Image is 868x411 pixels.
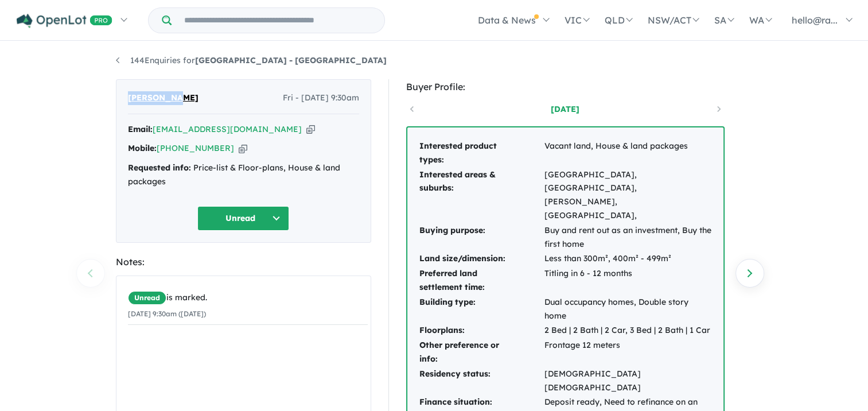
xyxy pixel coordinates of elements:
[419,323,544,338] td: Floorplans:
[544,168,712,223] td: [GEOGRAPHIC_DATA], [GEOGRAPHIC_DATA], [PERSON_NAME], [GEOGRAPHIC_DATA],
[792,14,838,26] span: hello@ra...
[544,223,712,252] td: Buy and rent out as an investment, Buy the first home
[157,143,234,153] a: [PHONE_NUMBER]
[516,103,614,115] a: [DATE]
[544,251,712,266] td: Less than 300m², 400m² - 499m²
[195,55,387,65] strong: [GEOGRAPHIC_DATA] - [GEOGRAPHIC_DATA]
[128,309,206,318] small: [DATE] 9:30am ([DATE])
[128,143,157,153] strong: Mobile:
[544,295,712,324] td: Dual occupancy homes, Double story home
[419,338,544,367] td: Other preference or info:
[116,54,753,68] nav: breadcrumb
[419,367,544,396] td: Residency status:
[419,295,544,324] td: Building type:
[128,91,198,105] span: [PERSON_NAME]
[128,291,166,305] span: Unread
[153,124,302,134] a: [EMAIL_ADDRESS][DOMAIN_NAME]
[419,251,544,266] td: Land size/dimension:
[128,124,153,134] strong: Email:
[544,266,712,295] td: Titling in 6 - 12 months
[128,162,191,173] strong: Requested info:
[544,367,712,396] td: [DEMOGRAPHIC_DATA] [DEMOGRAPHIC_DATA]
[419,223,544,252] td: Buying purpose:
[419,168,544,223] td: Interested areas & suburbs:
[128,161,359,189] div: Price-list & Floor-plans, House & land packages
[116,55,387,65] a: 144Enquiries for[GEOGRAPHIC_DATA] - [GEOGRAPHIC_DATA]
[17,14,112,28] img: Openlot PRO Logo White
[406,79,725,95] div: Buyer Profile:
[128,291,368,305] div: is marked.
[544,323,712,338] td: 2 Bed | 2 Bath | 2 Car, 3 Bed | 2 Bath | 1 Car
[283,91,359,105] span: Fri - [DATE] 9:30am
[116,254,371,270] div: Notes:
[544,338,712,367] td: Frontage 12 meters
[419,266,544,295] td: Preferred land settlement time:
[419,139,544,168] td: Interested product types:
[544,139,712,168] td: Vacant land, House & land packages
[239,142,247,154] button: Copy
[174,8,382,33] input: Try estate name, suburb, builder or developer
[197,206,289,231] button: Unread
[306,123,315,135] button: Copy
